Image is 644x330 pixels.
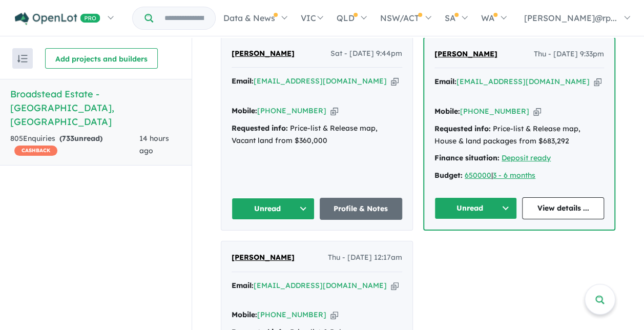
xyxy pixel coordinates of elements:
[232,252,295,264] a: [PERSON_NAME]
[330,310,338,320] button: Copy
[232,310,257,319] strong: Mobile:
[391,280,399,291] button: Copy
[62,134,74,143] span: 733
[257,106,326,115] a: [PHONE_NUMBER]
[465,171,491,180] a: 650000
[254,76,387,86] a: [EMAIL_ADDRESS][DOMAIN_NAME]
[17,55,28,63] img: sort.svg
[320,198,403,220] a: Profile & Notes
[434,170,604,182] div: |
[232,49,295,58] span: [PERSON_NAME]
[232,281,254,290] strong: Email:
[330,48,402,60] span: Sat - [DATE] 9:44pm
[533,106,541,117] button: Copy
[14,146,57,156] span: CASHBACK
[434,153,500,162] strong: Finance situation:
[232,253,295,262] span: [PERSON_NAME]
[232,123,288,133] strong: Requested info:
[434,171,463,180] strong: Budget:
[434,49,497,58] span: [PERSON_NAME]
[59,134,102,143] strong: ( unread)
[10,87,181,129] h5: Broadstead Estate - [GEOGRAPHIC_DATA] , [GEOGRAPHIC_DATA]
[328,252,402,264] span: Thu - [DATE] 12:17am
[434,77,456,86] strong: Email:
[15,12,100,25] img: Openlot PRO Logo White
[232,198,315,220] button: Unread
[493,171,535,180] a: 3 - 6 months
[502,153,551,162] a: Deposit ready
[456,77,590,86] a: [EMAIL_ADDRESS][DOMAIN_NAME]
[257,310,326,319] a: [PHONE_NUMBER]
[139,134,169,155] span: 14 hours ago
[232,106,257,115] strong: Mobile:
[434,124,491,133] strong: Requested info:
[232,76,254,86] strong: Email:
[232,122,402,147] div: Price-list & Release map, Vacant land from $360,000
[534,48,604,60] span: Thu - [DATE] 9:33pm
[524,13,617,23] span: [PERSON_NAME]@rp...
[254,281,387,290] a: [EMAIL_ADDRESS][DOMAIN_NAME]
[460,107,529,116] a: [PHONE_NUMBER]
[434,123,604,148] div: Price-list & Release map, House & land packages from $683,292
[594,76,601,87] button: Copy
[330,106,338,116] button: Copy
[10,133,139,157] div: 805 Enquir ies
[434,48,497,60] a: [PERSON_NAME]
[434,197,517,219] button: Unread
[434,107,460,116] strong: Mobile:
[522,197,605,219] a: View details ...
[155,7,213,29] input: Try estate name, suburb, builder or developer
[45,48,158,69] button: Add projects and builders
[391,76,399,87] button: Copy
[232,48,295,60] a: [PERSON_NAME]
